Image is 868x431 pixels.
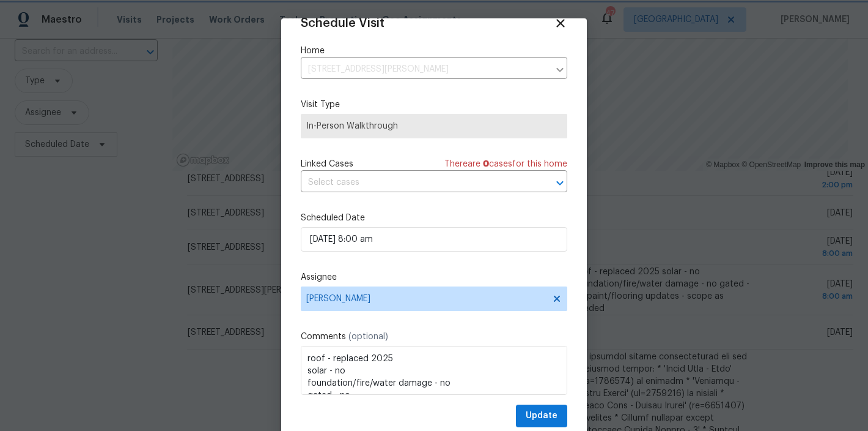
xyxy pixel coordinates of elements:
[306,120,562,132] span: In-Person Walkthrough
[551,174,568,192] button: Open
[301,346,567,395] textarea: roof - replaced 2025 solar - no foundation/fire/water damage - no gated - no paint/flooring updat...
[301,271,567,283] label: Assignee
[348,332,388,341] span: (optional)
[483,160,489,168] span: 0
[301,158,353,170] span: Linked Cases
[554,17,567,30] span: Close
[526,408,557,424] span: Update
[306,294,546,304] span: [PERSON_NAME]
[301,331,567,343] label: Comments
[301,60,549,79] input: Enter in an address
[301,99,567,111] label: Visit Type
[301,173,533,192] input: Select cases
[301,227,567,252] input: M/D/YYYY
[301,17,384,29] span: Schedule Visit
[301,212,567,224] label: Scheduled Date
[444,158,567,170] span: There are case s for this home
[301,45,567,57] label: Home
[516,405,567,427] button: Update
